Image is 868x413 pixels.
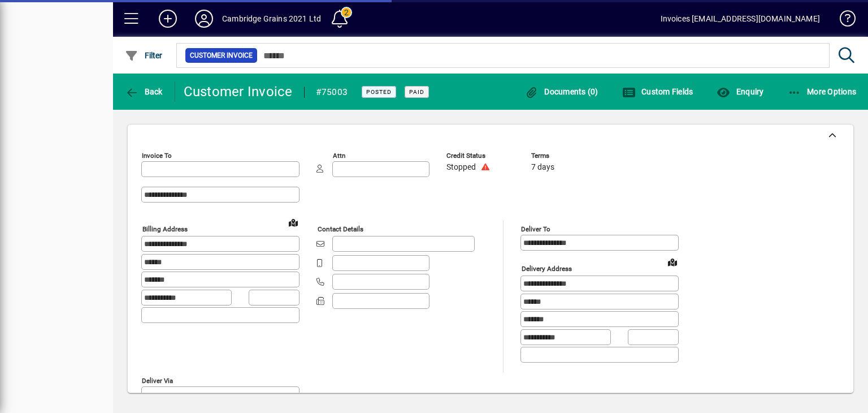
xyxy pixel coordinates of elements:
[788,87,857,96] span: More Options
[284,213,302,231] a: View on map
[619,81,696,102] button: Custom Fields
[186,8,222,29] button: Profile
[366,88,392,96] span: Posted
[785,81,860,102] button: More Options
[531,163,554,172] span: 7 days
[717,87,763,96] span: Enquiry
[525,87,598,96] span: Documents (0)
[409,88,424,96] span: Paid
[222,10,321,28] div: Cambridge Grains 2021 Ltd
[190,50,253,61] span: Customer Invoice
[142,376,173,384] mat-label: Deliver via
[316,83,348,101] div: #75003
[142,152,172,160] mat-label: Invoice To
[522,81,601,102] button: Documents (0)
[446,163,476,172] span: Stopped
[184,83,293,101] div: Customer Invoice
[661,10,820,28] div: Invoices [EMAIL_ADDRESS][DOMAIN_NAME]
[663,253,682,271] a: View on map
[521,225,550,233] mat-label: Deliver To
[125,51,163,60] span: Filter
[333,152,345,160] mat-label: Attn
[125,87,163,96] span: Back
[831,2,854,39] a: Knowledge Base
[622,87,693,96] span: Custom Fields
[714,81,766,102] button: Enquiry
[150,8,186,29] button: Add
[122,81,166,102] button: Back
[446,152,514,160] span: Credit status
[122,45,166,66] button: Filter
[113,81,175,102] app-page-header-button: Back
[531,152,599,160] span: Terms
